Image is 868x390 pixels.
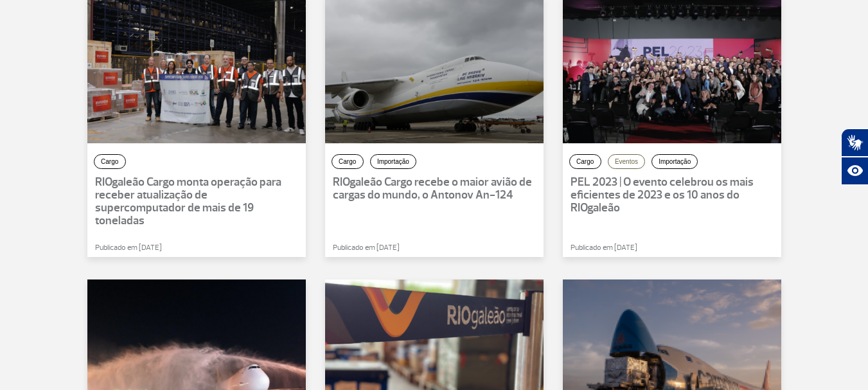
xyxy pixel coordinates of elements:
[569,154,601,169] button: Cargo
[608,154,645,169] button: Eventos
[95,242,333,254] p: Publicado em [DATE]
[841,129,868,185] div: Plugin de acessibilidade da Hand Talk.
[94,154,126,169] button: Cargo
[332,154,364,169] button: Cargo
[333,176,536,202] p: RIOgaleão Cargo recebe o maior avião de cargas do mundo, o Antonov An-124
[571,242,808,254] p: Publicado em [DATE]
[370,154,416,169] button: Importação
[95,176,298,227] p: RIOgaleão Cargo monta operação para receber atualização de supercomputador de mais de 19 toneladas
[841,129,868,157] button: Abrir tradutor de língua de sinais.
[571,176,774,215] p: PEL 2023 | O evento celebrou os mais eficientes de 2023 e os 10 anos do RIOgaleão
[651,154,698,169] button: Importação
[333,242,571,254] p: Publicado em [DATE]
[841,157,868,185] button: Abrir recursos assistivos.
